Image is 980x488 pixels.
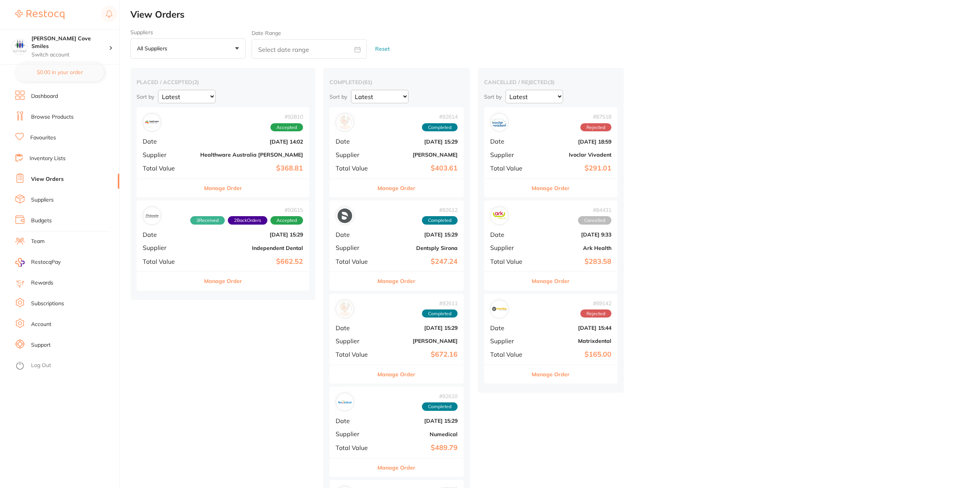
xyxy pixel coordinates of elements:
span: Total Value [490,351,529,358]
span: RestocqPay [31,258,61,266]
span: Accepted [270,123,303,132]
h2: View Orders [130,9,980,20]
span: Supplier [490,151,529,158]
span: Date [490,324,529,331]
b: $403.61 [380,164,458,172]
b: $672.16 [380,351,458,359]
b: $247.24 [380,258,458,266]
b: [DATE] 9:33 [535,232,611,238]
span: Completed [422,123,458,132]
span: Accepted [270,216,303,225]
span: # 87518 [580,114,611,120]
img: Adam Dental [338,115,352,130]
b: [DATE] 15:29 [380,418,458,424]
input: Select date range [252,39,367,59]
a: Favourites [30,134,56,142]
button: Manage Order [377,272,415,290]
img: Independent Dental [145,208,159,223]
b: $662.52 [200,258,303,266]
a: Suppliers [31,196,54,204]
span: Rejected [580,309,611,318]
button: Manage Order [532,365,570,384]
img: Ark Health [492,208,507,223]
span: Total Value [336,165,374,172]
span: Date [490,231,529,238]
b: Ivoclar Vivadent [535,152,611,158]
b: $291.01 [535,164,611,172]
span: Total Value [336,258,374,265]
span: # 92615 [190,207,303,213]
b: $165.00 [535,351,611,359]
a: Budgets [31,217,52,225]
span: Total Value [336,444,374,451]
span: # 92614 [422,114,458,120]
a: Browse Products [31,113,74,121]
span: Supplier [336,337,374,344]
button: Manage Order [532,272,570,290]
img: Healthware Australia Ridley [145,115,159,130]
b: [DATE] 15:29 [380,232,458,238]
span: Date [143,138,194,145]
b: [DATE] 15:44 [535,325,611,331]
h4: Hallett Cove Smiles [31,35,109,50]
span: Date [490,138,529,145]
a: RestocqPay [15,258,61,267]
p: All suppliers [137,45,170,52]
img: Matrixdental [492,302,507,316]
div: Healthware Australia Ridley#92810AcceptedDate[DATE] 14:02SupplierHealthware Australia [PERSON_NAM... [137,107,309,197]
label: Suppliers [130,29,245,35]
img: RestocqPay [15,258,25,267]
span: Supplier [336,244,374,251]
span: Date [336,324,374,331]
button: Manage Order [532,179,570,197]
button: Manage Order [377,365,415,384]
p: Sort by [329,93,347,100]
a: Inventory Lists [30,155,66,162]
span: # 84431 [578,207,611,213]
p: Sort by [484,93,502,100]
span: Total Value [490,165,529,172]
button: $0.00 in your order [15,63,104,81]
img: Numedical [338,395,352,409]
span: Supplier [143,244,194,251]
a: Log Out [31,362,51,369]
p: Sort by [137,93,154,100]
span: Date [336,417,374,424]
a: Account [31,321,51,328]
span: Completed [422,216,458,225]
button: Log Out [15,360,117,372]
b: Dentsply Sirona [380,245,458,251]
span: Total Value [143,258,194,265]
img: Henry Schein Halas [338,302,352,316]
b: [PERSON_NAME] [380,338,458,344]
h2: cancelled / rejected ( 3 ) [484,79,618,86]
a: Restocq Logo [15,6,64,23]
span: Supplier [490,244,529,251]
span: # 92810 [270,114,303,120]
a: Subscriptions [31,300,64,308]
b: [DATE] 18:59 [535,139,611,145]
a: View Orders [31,175,64,183]
b: $489.79 [380,444,458,452]
button: Manage Order [204,179,242,197]
span: Supplier [143,151,194,158]
h2: completed ( 61 ) [329,79,464,86]
span: Back orders [228,216,267,225]
b: [PERSON_NAME] [380,152,458,158]
b: [DATE] 14:02 [200,139,303,145]
b: $368.81 [200,164,303,172]
div: Independent Dental#926153Received2BackOrdersAcceptedDate[DATE] 15:29SupplierIndependent DentalTot... [137,200,309,291]
span: Received [190,216,225,225]
button: Manage Order [377,179,415,197]
button: Manage Order [377,458,415,477]
img: Restocq Logo [15,10,64,19]
span: Completed [422,309,458,318]
b: Numedical [380,431,458,437]
span: Date [336,231,374,238]
span: # 92612 [422,207,458,213]
span: # 69142 [580,300,611,306]
span: Supplier [336,430,374,437]
a: Dashboard [31,93,58,100]
button: Reset [373,39,392,59]
span: Completed [422,402,458,411]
